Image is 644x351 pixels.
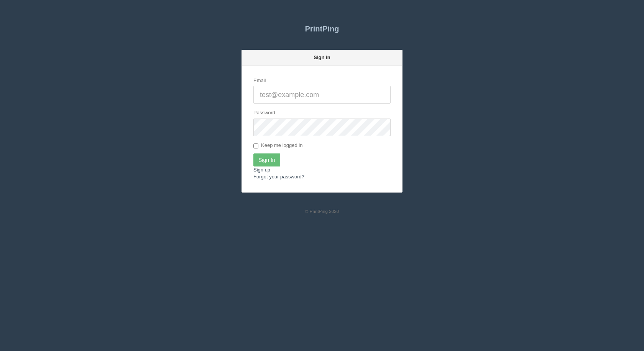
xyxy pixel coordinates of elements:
input: Sign In [253,153,280,166]
a: Forgot your password? [253,174,304,180]
a: PrintPing [242,19,402,38]
label: Keep me logged in [253,142,302,150]
input: Keep me logged in [253,143,258,148]
a: Sign up [253,167,270,173]
strong: Sign in [314,54,330,60]
small: © PrintPing 2020 [305,209,339,214]
label: Password [253,109,275,117]
label: Email [253,77,266,84]
input: test@example.com [253,86,391,104]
